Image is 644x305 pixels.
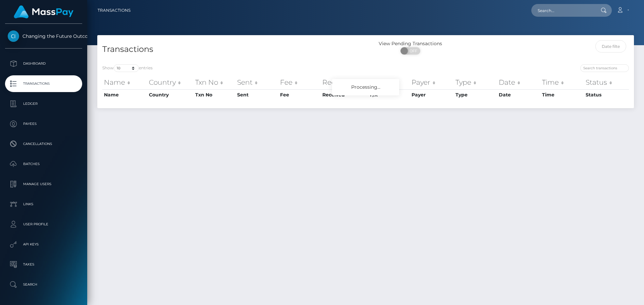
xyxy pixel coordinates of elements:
[5,136,82,152] a: Cancellations
[497,89,540,100] th: Date
[8,139,79,149] p: Cancellations
[332,79,399,95] div: Processing...
[235,89,278,100] th: Sent
[194,76,235,89] th: Txn No
[8,159,79,169] p: Batches
[8,239,79,249] p: API Keys
[580,64,629,72] input: Search transactions
[8,199,79,209] p: Links
[8,59,79,69] p: Dashboard
[5,75,82,92] a: Transactions
[5,196,82,213] a: Links
[8,219,79,229] p: User Profile
[410,76,454,89] th: Payer
[278,89,321,100] th: Fee
[584,89,629,100] th: Status
[5,176,82,193] a: Manage Users
[5,276,82,293] a: Search
[497,76,540,89] th: Date
[194,89,235,100] th: Txn No
[102,89,147,100] th: Name
[540,89,584,100] th: Time
[5,256,82,273] a: Taxes
[278,76,321,89] th: Fee
[366,40,455,47] div: View Pending Transactions
[410,89,454,100] th: Payer
[147,76,194,89] th: Country
[454,89,497,100] th: Type
[8,99,79,109] p: Ledger
[114,64,139,72] select: Showentries
[595,40,627,53] input: Date filter
[102,64,153,72] label: Show entries
[5,33,82,39] span: Changing the Future Outcome Inc
[102,44,361,55] h4: Transactions
[14,5,73,18] img: MassPay Logo
[8,259,79,270] p: Taxes
[5,55,82,72] a: Dashboard
[5,156,82,172] a: Batches
[368,76,410,89] th: F/X
[5,216,82,233] a: User Profile
[8,79,79,89] p: Transactions
[321,76,368,89] th: Received
[235,76,278,89] th: Sent
[8,30,19,42] img: Changing the Future Outcome Inc
[531,4,594,17] input: Search...
[102,76,147,89] th: Name
[147,89,194,100] th: Country
[404,47,421,55] span: OFF
[540,76,584,89] th: Time
[8,179,79,189] p: Manage Users
[98,3,130,17] a: Transactions
[8,119,79,129] p: Payees
[5,116,82,132] a: Payees
[454,76,497,89] th: Type
[321,89,368,100] th: Received
[8,280,79,290] p: Search
[584,76,629,89] th: Status
[5,236,82,253] a: API Keys
[5,95,82,112] a: Ledger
